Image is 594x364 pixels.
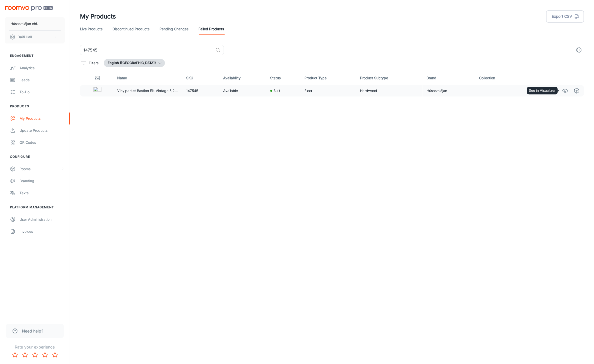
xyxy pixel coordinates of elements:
[19,89,65,95] div: To-do
[546,10,584,22] button: Export CSV
[561,86,570,95] a: See in Visualizer
[50,350,60,360] button: Rate 5 star
[182,85,219,96] td: 147545
[19,178,65,184] div: Branding
[219,71,266,85] th: Availability
[104,59,165,67] button: English ([GEOGRAPHIC_DATA])
[80,23,102,35] a: Live Products
[5,6,53,11] img: Roomvo PRO Beta
[94,75,100,81] svg: Thumbnail
[19,77,65,83] div: Leads
[356,71,423,85] th: Product Subtype
[19,65,65,71] div: Analytics
[198,23,224,35] a: Failed Products
[274,88,281,93] p: Built
[19,229,65,234] div: Invoices
[573,86,581,95] a: See in Virtual Samples
[5,30,65,43] button: Daði Hall
[300,85,356,96] td: Floor
[266,71,301,85] th: Status
[219,85,266,96] td: Available
[117,88,178,93] p: Vinylparket Bastion Eik Vintage 5,2x220x1828 0,55mm10351273
[113,71,182,85] th: Name
[10,350,20,360] button: Rate 1 star
[17,34,32,40] p: Daði Hall
[19,140,65,145] div: QR Codes
[80,59,100,67] button: filter
[80,45,213,55] input: Search
[4,344,66,350] p: Rate your experience
[182,71,219,85] th: SKU
[356,85,423,96] td: Hardwood
[5,17,65,30] button: Húsasmiðjan ehf.
[19,190,65,196] div: Texts
[19,217,65,222] div: User Administration
[19,128,65,133] div: Update Products
[89,60,98,66] p: Filters
[423,85,475,96] td: Húsasmiðjan
[300,71,356,85] th: Product Type
[475,71,523,85] th: Collection
[574,45,584,55] button: settings
[30,350,40,360] button: Rate 3 star
[423,71,475,85] th: Brand
[19,116,65,121] div: My Products
[40,350,50,360] button: Rate 4 star
[22,328,43,334] span: Need help?
[20,350,30,360] button: Rate 2 star
[112,23,149,35] a: Discontinued Products
[10,21,38,26] p: Húsasmiðjan ehf.
[80,12,116,21] h1: My Products
[19,166,61,172] div: Rooms
[159,23,188,35] a: Pending Changes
